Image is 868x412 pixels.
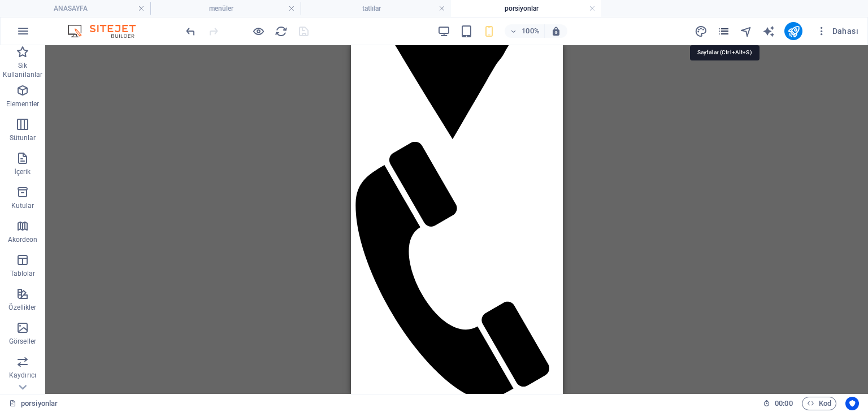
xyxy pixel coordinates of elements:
[811,22,863,40] button: Dahası
[9,337,36,346] p: Görseller
[275,25,288,38] i: Sayfayı yeniden yükleyin
[787,25,800,38] i: Yayınla
[802,397,836,410] button: Kod
[775,397,792,410] span: 00 00
[695,25,708,38] i: Tasarım (Ctrl+Alt+Y)
[10,133,36,142] p: Sütunlar
[9,397,58,410] a: Seçimi iptal etmek için tıkla. Sayfaları açmak için çift tıkla
[694,24,708,38] button: design
[505,24,545,38] button: 100%
[522,24,540,38] h6: 100%
[762,25,775,38] i: AI Writer
[451,2,601,15] h4: porsiyonlar
[65,24,150,38] img: Editor Logo
[807,397,831,410] span: Kod
[150,2,301,15] h4: menüler
[6,99,39,109] p: Elementler
[816,25,858,37] span: Dahası
[762,24,775,38] button: text_generator
[739,24,753,38] button: navigator
[274,24,288,38] button: reload
[8,235,38,244] p: Akordeon
[184,25,197,38] i: Geri al: Elementleri sil (Ctrl+Z)
[783,399,784,407] span: :
[301,2,451,15] h4: tatlılar
[845,397,859,410] button: Usercentrics
[10,269,36,278] p: Tablolar
[8,303,36,312] p: Özellikler
[184,24,197,38] button: undo
[9,371,36,380] p: Kaydırıcı
[763,397,793,410] h6: Oturum süresi
[740,25,753,38] i: Navigatör
[717,24,730,38] button: pages
[14,167,31,176] p: İçerik
[251,24,265,38] button: Ön izleme modundan çıkıp düzenlemeye devam etmek için buraya tıklayın
[784,22,802,40] button: publish
[11,201,34,210] p: Kutular
[551,26,561,36] i: Yeniden boyutlandırmada yakınlaştırma düzeyini seçilen cihaza uyacak şekilde otomatik olarak ayarla.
